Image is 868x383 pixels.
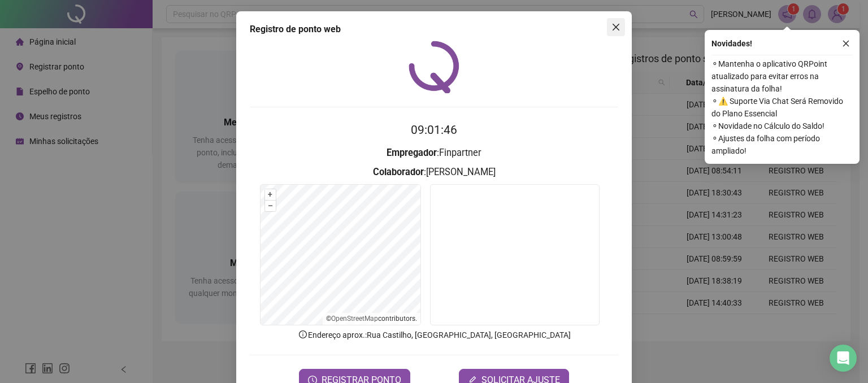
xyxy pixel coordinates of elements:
[373,167,424,177] strong: Colaborador
[265,189,276,200] button: +
[611,23,620,32] span: close
[607,18,625,36] button: Close
[250,329,618,341] p: Endereço aprox. : Rua Castilho, [GEOGRAPHIC_DATA], [GEOGRAPHIC_DATA]
[711,95,853,120] span: ⚬ ⚠️ Suporte Via Chat Será Removido do Plano Essencial
[711,132,853,157] span: ⚬ Ajustes da folha com período ampliado!
[265,201,276,211] button: –
[331,315,378,323] a: OpenStreetMap
[711,37,752,50] span: Novidades !
[842,40,850,47] span: close
[411,123,457,137] time: 09:01:46
[711,120,853,132] span: ⚬ Novidade no Cálculo do Saldo!
[326,315,417,323] li: © contributors.
[250,23,618,36] div: Registro de ponto web
[387,147,437,158] strong: Empregador
[409,41,459,93] img: QRPoint
[250,146,618,160] h3: : Finpartner
[250,165,618,180] h3: : [PERSON_NAME]
[711,58,853,95] span: ⚬ Mantenha o aplicativo QRPoint atualizado para evitar erros na assinatura da folha!
[830,345,857,372] div: Open Intercom Messenger
[298,329,308,340] span: info-circle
